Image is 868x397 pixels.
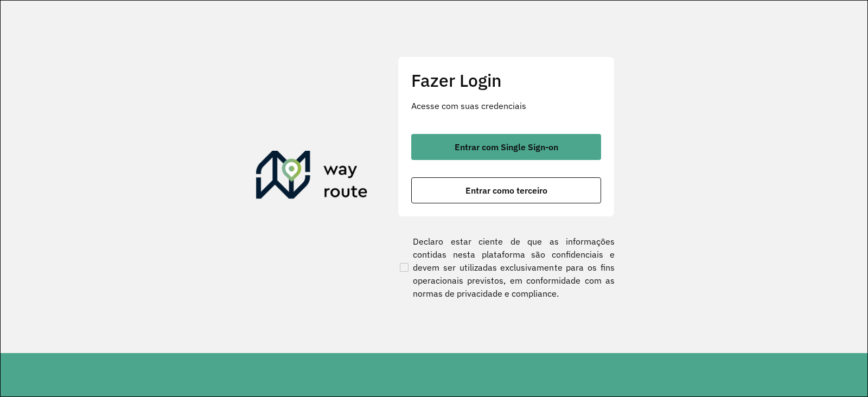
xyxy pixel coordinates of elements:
[398,235,615,300] label: Declaro estar ciente de que as informações contidas nesta plataforma são confidenciais e devem se...
[411,177,601,203] button: button
[411,134,601,160] button: button
[411,99,601,112] p: Acesse com suas credenciais
[465,186,547,195] span: Entrar como terceiro
[411,70,601,91] h2: Fazer Login
[256,151,368,203] img: Roteirizador AmbevTech
[455,143,558,151] span: Entrar com Single Sign-on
